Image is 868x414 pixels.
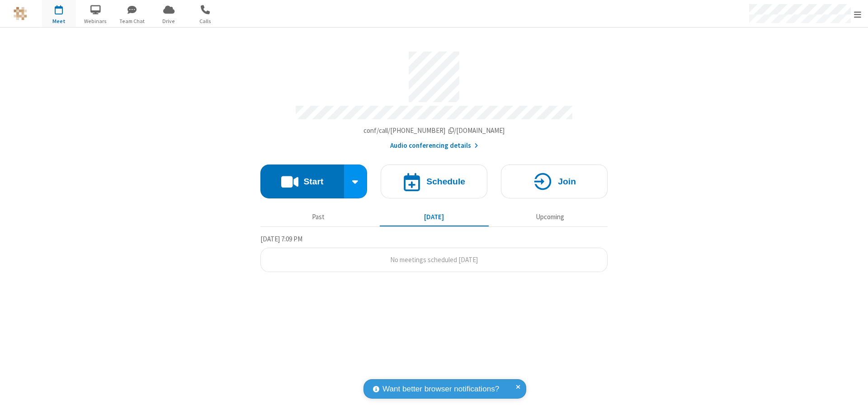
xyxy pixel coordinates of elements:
[344,165,368,198] div: Start conference options
[382,383,499,395] span: Want better browser notifications?
[303,177,323,186] h4: Start
[260,234,608,273] section: Today's Meetings
[495,208,604,226] button: Upcoming
[14,7,27,20] img: QA Selenium DO NOT DELETE OR CHANGE
[264,208,373,226] button: Past
[189,17,222,25] span: Calls
[260,45,608,151] section: Account details
[390,255,478,264] span: No meetings scheduled [DATE]
[390,141,478,151] button: Audio conferencing details
[42,17,76,25] span: Meet
[558,177,576,186] h4: Join
[501,165,608,198] button: Join
[380,208,489,226] button: [DATE]
[115,17,149,25] span: Team Chat
[152,17,186,25] span: Drive
[79,17,113,25] span: Webinars
[426,177,465,186] h4: Schedule
[260,235,302,243] span: [DATE] 7:09 PM
[363,126,505,135] span: Copy my meeting room link
[363,126,505,136] button: Copy my meeting room linkCopy my meeting room link
[381,165,487,198] button: Schedule
[260,165,344,198] button: Start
